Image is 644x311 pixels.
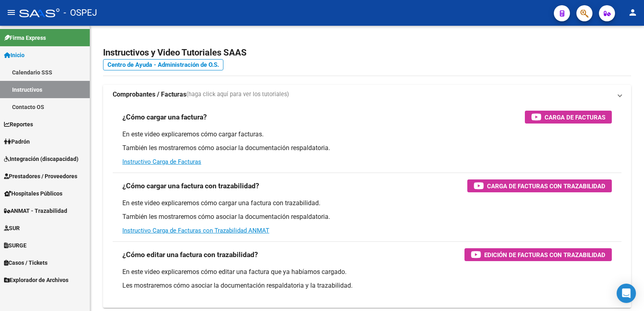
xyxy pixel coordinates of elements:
[4,258,47,267] span: Casos / Tickets
[464,248,612,261] button: Edición de Facturas con Trazabilidad
[103,59,223,70] a: Centro de Ayuda - Administración de O.S.
[487,181,605,191] span: Carga de Facturas con Trazabilidad
[4,33,46,42] span: Firma Express
[122,249,258,260] h3: ¿Cómo editar una factura con trazabilidad?
[4,154,78,163] span: Integración (discapacidad)
[122,180,259,192] h3: ¿Cómo cargar una factura con trazabilidad?
[103,45,631,60] h2: Instructivos y Video Tutoriales SAAS
[64,4,97,22] span: - OSPEJ
[4,172,77,181] span: Prestadores / Proveedores
[484,250,605,260] span: Edición de Facturas con Trazabilidad
[617,284,636,303] div: Open Intercom Messenger
[4,51,25,60] span: Inicio
[122,212,612,221] p: También les mostraremos cómo asociar la documentación respaldatoria.
[4,189,62,198] span: Hospitales Públicos
[122,111,207,123] h3: ¿Cómo cargar una factura?
[4,241,27,250] span: SURGE
[122,268,612,276] p: En este video explicaremos cómo editar una factura que ya habíamos cargado.
[525,111,612,124] button: Carga de Facturas
[4,137,30,146] span: Padrón
[122,227,269,234] a: Instructivo Carga de Facturas con Trazabilidad ANMAT
[103,85,631,104] mat-expansion-panel-header: Comprobantes / Facturas(haga click aquí para ver los tutoriales)
[113,90,186,99] strong: Comprobantes / Facturas
[4,224,20,233] span: SUR
[186,90,289,99] span: (haga click aquí para ver los tutoriales)
[122,130,612,139] p: En este video explicaremos cómo cargar facturas.
[122,158,201,165] a: Instructivo Carga de Facturas
[545,112,605,122] span: Carga de Facturas
[4,206,67,215] span: ANMAT - Trazabilidad
[4,276,68,284] span: Explorador de Archivos
[467,179,612,192] button: Carga de Facturas con Trazabilidad
[4,120,33,129] span: Reportes
[6,8,16,17] mat-icon: menu
[122,281,612,290] p: Les mostraremos cómo asociar la documentación respaldatoria y la trazabilidad.
[103,104,631,308] div: Comprobantes / Facturas(haga click aquí para ver los tutoriales)
[122,199,612,208] p: En este video explicaremos cómo cargar una factura con trazabilidad.
[122,144,612,152] p: También les mostraremos cómo asociar la documentación respaldatoria.
[628,8,638,17] mat-icon: person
